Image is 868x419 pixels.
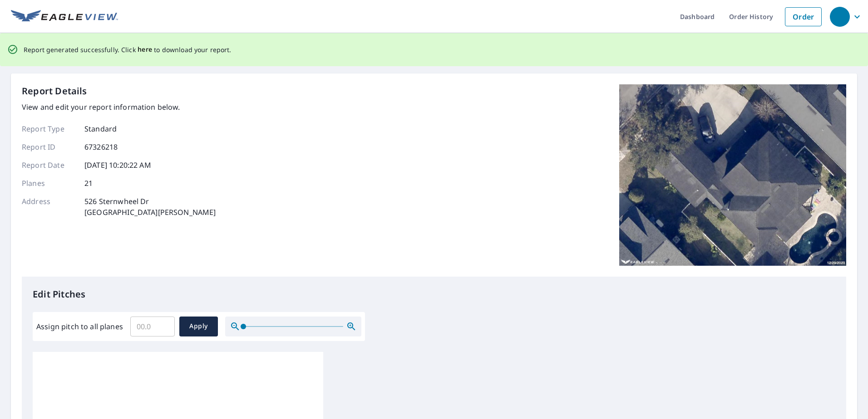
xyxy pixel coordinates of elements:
p: Standard [84,123,117,134]
p: 526 Sternwheel Dr [GEOGRAPHIC_DATA][PERSON_NAME] [84,196,216,218]
p: Address [22,196,76,218]
button: here [138,44,153,55]
p: Report Details [22,84,87,98]
input: 00.0 [130,314,175,339]
p: Report ID [22,141,76,152]
a: Order [785,7,822,26]
p: 67326218 [84,141,118,152]
p: [DATE] 10:20:22 AM [84,160,151,171]
img: EV Logo [11,10,118,24]
img: Top image [619,84,846,266]
p: View and edit your report information below. [22,102,216,112]
label: Assign pitch to all planes [36,321,123,332]
p: 21 [84,178,93,189]
p: Report generated successfully. Click to download your report. [24,44,232,55]
p: Report Type [22,123,76,134]
p: Planes [22,178,76,189]
button: Apply [179,317,218,336]
p: Edit Pitches [33,287,835,301]
span: Apply [187,321,211,332]
p: Report Date [22,160,76,171]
